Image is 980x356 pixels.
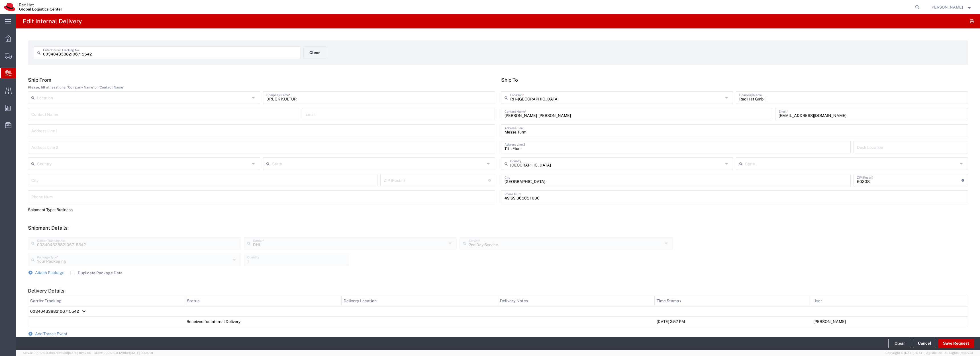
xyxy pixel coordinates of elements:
div: Shipment Type: Business [28,207,495,213]
td: [DATE] 2:57 PM [655,316,811,327]
th: Time Stamp [655,296,811,306]
th: Delivery Location [341,296,498,306]
button: [PERSON_NAME] [930,4,972,11]
table: Delivery Details: [28,296,968,327]
button: Clear [303,46,326,59]
span: 00340433882106715542 [30,309,79,314]
span: [DATE] 10:47:06 [68,351,91,355]
a: Cancel [913,339,936,348]
span: Server: 2025.19.0-d447cefac8f [23,351,91,355]
h5: Ship From [28,77,495,83]
span: [DATE] 09:39:01 [130,351,153,355]
span: Copyright © [DATE]-[DATE] Agistix Inc., All Rights Reserved [885,351,973,355]
th: User [811,296,968,306]
h5: Shipment Details: [28,225,968,231]
td: Received for Internal Delivery [185,316,341,327]
span: Add Transit Event [35,332,67,336]
span: Client: 2025.19.0-129fbcf [94,351,153,355]
span: Attach Package [35,270,64,275]
h5: Delivery Details: [28,288,968,294]
h4: Edit Internal Delivery [23,14,82,28]
label: Duplicate Package Data [70,271,122,275]
th: Status [185,296,341,306]
button: Clear [888,339,911,348]
h5: Ship To [501,77,968,83]
td: [PERSON_NAME] [811,316,968,327]
img: logo [4,3,62,11]
th: Carrier Tracking [28,296,185,306]
span: Sondos Elgendy [930,4,963,10]
div: Please, fill at least one: 'Company Name' or 'Contact Name' [28,85,495,90]
th: Delivery Notes [498,296,655,306]
button: Save Request [938,339,974,348]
